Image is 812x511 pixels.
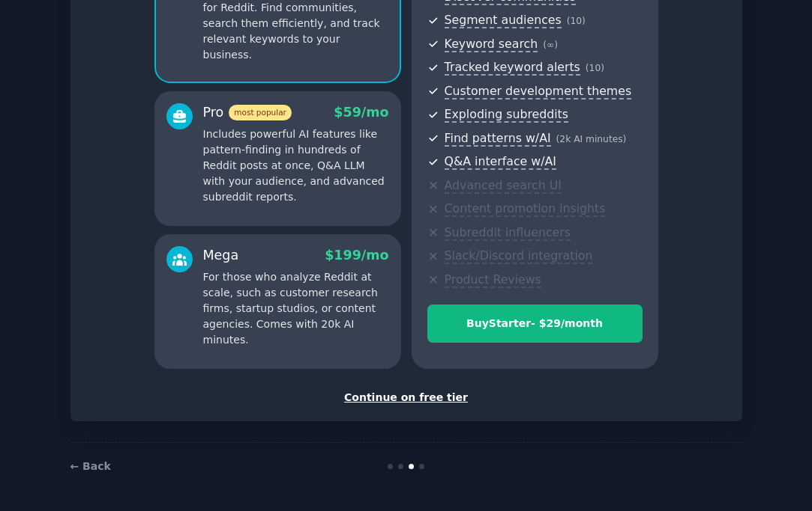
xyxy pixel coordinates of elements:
[445,131,551,147] span: Find patterns w/AI
[445,107,568,123] span: Exploding subreddits
[445,201,606,217] span: Content promotion insights
[567,16,586,26] span: ( 10 )
[445,13,562,28] span: Segment audiences
[543,40,558,50] span: ( ∞ )
[586,63,604,73] span: ( 10 )
[203,269,389,348] p: For those who analyze Reddit at scale, such as customer research firms, startup studios, or conte...
[445,60,580,76] span: Tracked keyword alerts
[86,390,727,406] div: Continue on free tier
[445,225,571,241] span: Subreddit influencers
[445,272,541,288] span: Product Reviews
[427,305,643,343] button: BuyStarter- $29/month
[70,460,111,472] a: ← Back
[445,37,538,52] span: Keyword search
[203,103,292,122] div: Pro
[445,248,593,264] span: Slack/Discord integration
[445,154,556,170] span: Q&A interface w/AI
[445,178,562,194] span: Advanced search UI
[334,105,388,120] span: $ 59 /mo
[325,248,388,263] span: $ 199 /mo
[203,126,389,205] p: Includes powerful AI features like pattern-finding in hundreds of Reddit posts at once, Q&A LLM w...
[229,105,292,120] span: most popular
[556,134,627,144] span: ( 2k AI minutes )
[445,84,632,100] span: Customer development themes
[428,316,642,331] div: Buy Starter - $ 29 /month
[203,246,239,265] div: Mega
